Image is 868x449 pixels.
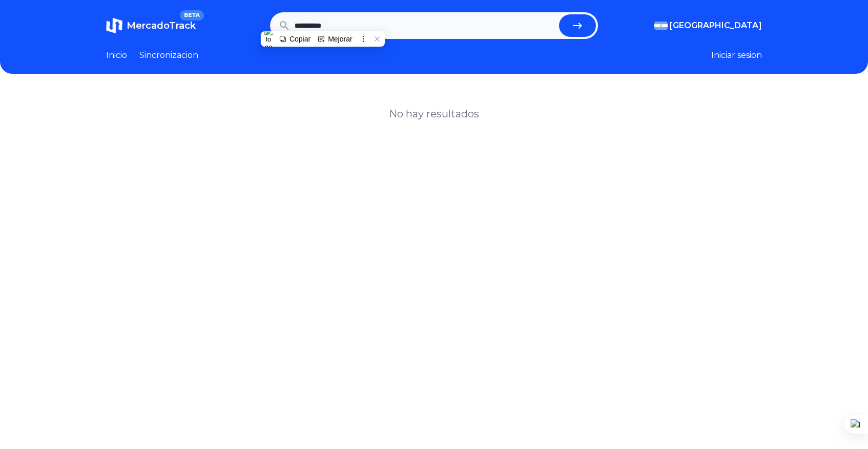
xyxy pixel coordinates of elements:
span: BETA [180,10,204,21]
a: Inicio [106,49,127,62]
img: Argentina [654,22,668,30]
button: [GEOGRAPHIC_DATA] [654,19,762,32]
a: Sincronizacion [139,49,198,62]
a: MercadoTrackBETA [106,17,196,34]
img: MercadoTrack [106,17,122,34]
span: [GEOGRAPHIC_DATA] [670,19,762,32]
span: MercadoTrack [127,20,196,31]
h1: No hay resultados [389,107,479,121]
button: Iniciar sesion [711,49,762,62]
